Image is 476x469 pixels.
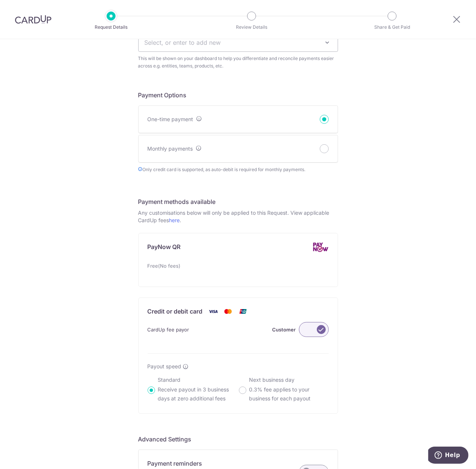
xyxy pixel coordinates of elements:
p: Credit or debit card [148,307,203,316]
p: Next business day [249,376,329,384]
span: translation missing: en.company.payment_requests.form.header.labels.advanced_settings [138,435,192,443]
img: PayNow [312,242,329,252]
h5: Payment Options [138,91,338,100]
a: here [169,217,180,223]
span: CardUp fee payor [148,325,189,334]
span: Select, or enter to add new [145,39,221,46]
span: One-time payment [148,116,193,122]
img: Visa [206,307,221,316]
img: Mastercard [221,307,236,316]
p: Request Details [83,23,139,31]
span: Free(No fees) [148,261,181,270]
span: Only credit card is supported, as auto-debit is required for monthly payments. [138,166,338,173]
p: 0.3% fee applies to your business for each payout [249,385,329,403]
p: Share & Get Paid [365,23,420,31]
p: Receive payout in 3 business days at zero additional fees [158,385,237,403]
span: This will be shown on your dashboard to help you differentiate and reconcile payments easier acro... [138,55,338,70]
p: Standard [158,376,237,384]
label: Customer [272,325,296,334]
span: Monthly payments [148,145,193,152]
p: Any customisations below will only be applied to this Request. View applicable CardUp fees . [138,209,338,224]
img: Union Pay [236,307,250,316]
div: Payout speed [148,363,329,370]
iframe: Opens a widget where you can find more information [428,447,469,465]
img: CardUp [15,15,51,24]
p: Review Details [224,23,279,31]
h5: Payment methods available [138,197,338,206]
p: Payment reminders [148,459,202,468]
p: PayNow QR [148,242,181,252]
